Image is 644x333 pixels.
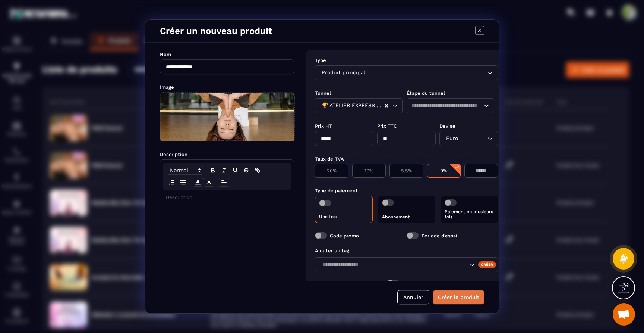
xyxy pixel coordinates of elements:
[439,123,455,129] label: Devise
[160,26,272,36] h4: Créer un nouveau produit
[411,102,482,110] input: Search for option
[613,303,635,326] div: Ouvrir le chat
[422,233,457,239] label: Période d’essai
[460,134,486,143] input: Search for option
[315,280,383,286] label: Accès formation après achat
[383,102,384,110] input: Search for option
[315,248,349,253] label: Ajouter un tag
[433,290,484,304] button: Créer le produit
[367,69,486,77] input: Search for option
[356,168,382,174] p: 10%
[382,214,432,220] p: Abonnement
[431,168,457,174] p: 0%
[315,257,498,272] div: Search for option
[407,90,445,96] label: Étape du tunnel
[320,102,383,110] span: 🏆 ATELIER EXPRESS - STOP à la surcharge mentale
[315,57,326,63] label: Type
[394,168,419,174] p: 5.5%
[439,131,498,146] div: Search for option
[377,123,397,129] label: Prix TTC
[444,134,460,143] span: Euro
[315,156,344,162] label: Taux de TVA
[160,52,171,57] label: Nom
[315,98,403,113] div: Search for option
[319,168,344,174] p: 20%
[385,103,388,109] button: Clear Selected
[315,65,498,80] div: Search for option
[330,233,359,239] label: Code promo
[160,152,187,157] label: Description
[407,98,495,113] div: Search for option
[315,188,358,193] label: Type de paiement
[397,290,429,304] button: Annuler
[320,261,468,269] input: Search for option
[445,209,494,220] p: Paiement en plusieurs fois
[478,261,496,268] div: Créer
[320,69,367,77] span: Produit principal
[160,84,174,90] label: Image
[315,90,331,96] label: Tunnel
[315,123,332,129] label: Prix HT
[319,214,369,219] p: Une fois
